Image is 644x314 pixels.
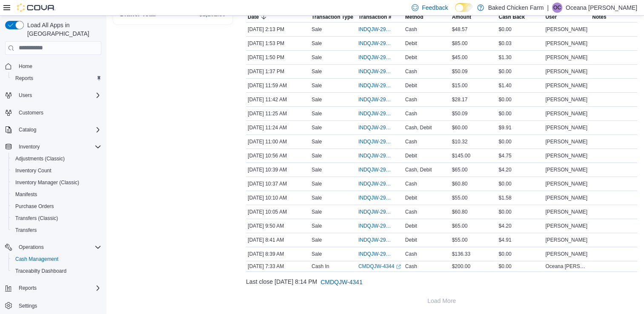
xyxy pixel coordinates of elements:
span: User [545,14,557,20]
button: Users [15,90,35,100]
img: Cova [17,3,55,12]
button: Catalog [15,125,40,135]
div: [DATE] 10:10 AM [246,193,310,203]
div: $4.75 [497,151,544,161]
span: [PERSON_NAME] [545,110,587,117]
p: | [547,3,549,13]
button: Inventory [15,142,43,152]
button: Home [2,60,105,72]
div: [DATE] 11:59 AM [246,80,310,91]
button: INDQJW-29447 [358,123,402,133]
a: Cash Management [12,254,62,264]
span: Debit [405,194,417,201]
span: $136.33 [452,251,470,257]
p: Oceana [PERSON_NAME] [566,3,637,13]
span: Inventory Manager (Classic) [12,177,101,188]
span: Manifests [12,189,101,200]
span: Reports [15,283,101,293]
span: Cash [405,138,417,145]
span: Cash Management [15,256,58,263]
span: [PERSON_NAME] [545,96,587,103]
div: $0.00 [497,261,544,271]
span: Cash, Debit [405,166,432,173]
span: Debit [405,40,417,47]
div: $4.91 [497,235,544,245]
span: INDQJW-29454 [358,82,393,89]
a: Adjustments (Classic) [12,154,68,164]
button: Inventory Manager (Classic) [9,177,105,188]
span: Cash [405,251,417,257]
span: Customers [15,107,101,118]
p: Baked Chicken Farm [488,3,544,13]
span: Adjustments (Classic) [15,155,65,162]
button: Catalog [2,124,105,136]
div: $4.20 [497,165,544,175]
div: [DATE] 10:37 AM [246,179,310,189]
button: User [544,12,590,22]
button: INDQJW-29437 [358,193,402,203]
div: [DATE] 11:24 AM [246,123,310,133]
button: Date [246,12,310,22]
input: Dark Mode [455,3,473,12]
p: Cash In [312,263,329,270]
span: Settings [15,300,101,311]
button: Settings [2,299,105,311]
span: $60.80 [452,180,468,187]
button: Cash Back [497,12,544,22]
p: Sale [312,180,322,187]
button: INDQJW-29463 [358,66,402,77]
span: [PERSON_NAME] [545,138,587,145]
span: Cash [405,180,417,187]
button: Transfers [9,224,105,236]
p: Sale [312,208,322,215]
div: $0.00 [497,207,544,217]
button: INDQJW-29448 [358,108,402,119]
span: Home [15,61,101,71]
span: INDQJW-29431 [358,251,393,257]
button: Traceabilty Dashboard [9,265,105,277]
span: INDQJW-29439 [358,180,393,187]
p: Sale [312,82,322,89]
div: [DATE] 11:25 AM [246,108,310,119]
button: Operations [15,242,47,252]
button: INDQJW-29450 [358,94,402,105]
span: INDQJW-29450 [358,96,393,103]
p: Sale [312,223,322,229]
span: Inventory Count [12,166,101,176]
div: [DATE] 11:42 AM [246,94,310,105]
span: INDQJW-29441 [358,152,393,159]
span: $65.00 [452,166,468,173]
svg: External link [396,264,401,269]
span: [PERSON_NAME] [545,68,587,75]
span: INDQJW-29434 [358,223,393,229]
span: Transfers (Classic) [12,213,101,223]
span: Manifests [15,191,37,198]
p: Sale [312,26,322,33]
span: [PERSON_NAME] [545,223,587,229]
span: INDQJW-29463 [358,68,393,75]
div: [DATE] 8:41 AM [246,235,310,245]
span: Cash [405,68,417,75]
span: Traceabilty Dashboard [15,268,66,274]
div: $0.00 [497,94,544,105]
span: Cash Back [498,14,524,20]
div: [DATE] 11:00 AM [246,137,310,147]
span: Customers [19,109,43,116]
button: Notes [590,12,637,22]
button: INDQJW-29440 [358,165,402,175]
span: Debit [405,237,417,243]
p: Sale [312,96,322,103]
p: Sale [312,124,322,131]
span: [PERSON_NAME] [545,180,587,187]
span: Reports [19,285,37,291]
button: Reports [15,283,40,293]
span: Feedback [422,3,448,12]
span: $45.00 [452,54,468,61]
div: [DATE] 2:13 PM [246,24,310,34]
button: INDQJW-29464 [358,52,402,63]
span: [PERSON_NAME] [545,82,587,89]
div: [DATE] 9:50 AM [246,221,310,231]
span: Home [19,63,32,70]
span: Load All Apps in [GEOGRAPHIC_DATA] [24,21,101,38]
